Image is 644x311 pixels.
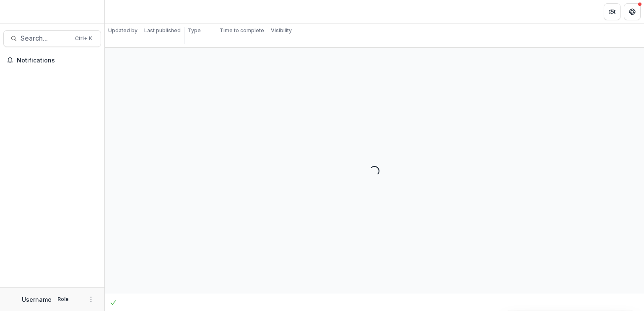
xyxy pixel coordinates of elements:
[271,27,292,34] p: Visibility
[73,34,94,43] div: Ctrl + K
[220,27,264,34] p: Time to complete
[22,295,52,304] p: Username
[21,34,70,42] span: Search...
[144,27,181,34] p: Last published
[624,3,641,20] button: Get Help
[17,57,98,64] span: Notifications
[3,54,101,67] button: Notifications
[55,295,71,303] p: Role
[188,27,201,34] p: Type
[3,30,101,47] button: Search...
[108,27,138,34] p: Updated by
[86,294,96,304] button: More
[604,3,621,20] button: Partners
